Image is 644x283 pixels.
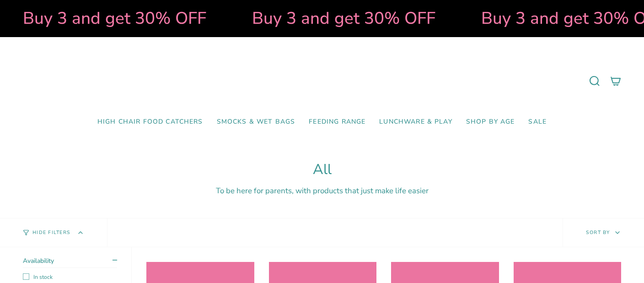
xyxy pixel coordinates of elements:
[205,7,388,30] strong: Buy 3 and get 30% OFF
[528,118,547,126] span: SALE
[216,185,429,196] span: To be here for parents, with products that just make life easier
[32,230,70,235] span: Hide Filters
[309,118,365,126] span: Feeding Range
[23,161,621,178] h1: All
[243,51,401,111] a: Mumma’s Little Helpers
[434,7,617,30] strong: Buy 3 and get 30% OFF
[302,111,372,133] a: Feeding Range
[586,229,610,236] span: Sort by
[372,111,459,133] a: Lunchware & Play
[91,111,210,133] a: High Chair Food Catchers
[217,118,295,126] span: Smocks & Wet Bags
[521,111,553,133] a: SALE
[563,218,644,247] button: Sort by
[379,118,452,126] span: Lunchware & Play
[23,256,54,265] span: Availability
[459,111,522,133] a: Shop by Age
[466,118,515,126] span: Shop by Age
[97,118,203,126] span: High Chair Food Catchers
[210,111,302,133] a: Smocks & Wet Bags
[23,256,117,268] summary: Availability
[23,273,117,281] label: In stock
